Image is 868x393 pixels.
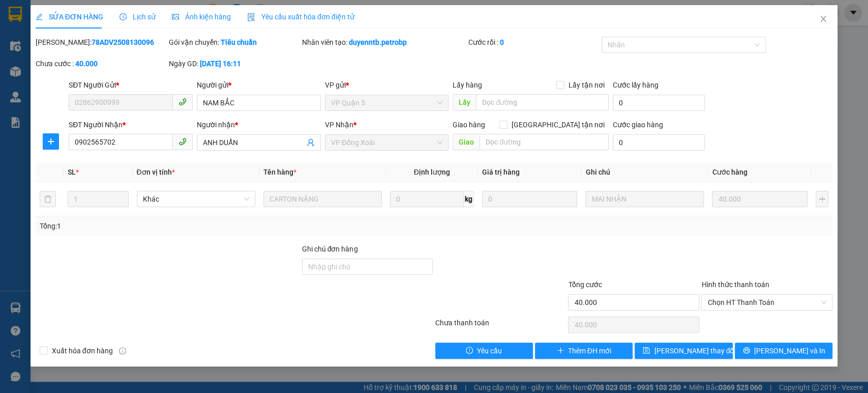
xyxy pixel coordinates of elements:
div: SĐT Người Nhận [69,119,193,130]
span: clock-circle [119,13,127,20]
div: Chưa thanh toán [434,317,567,335]
div: Ngày GD: [169,58,300,69]
button: delete [40,191,56,207]
span: printer [743,347,750,355]
span: Tên hàng [263,168,296,176]
span: Ảnh kiện hàng [172,13,231,21]
b: 0 [500,38,504,46]
span: Lấy tận nơi [564,79,609,91]
span: plus [557,347,564,355]
span: phone [178,98,187,106]
span: Yêu cầu [477,345,502,356]
span: [PERSON_NAME] và In [754,345,825,356]
input: Cước giao hàng [613,134,705,151]
input: Ghi Chú [585,191,704,207]
b: Tiêu chuẩn [221,38,257,46]
div: Người gửi [197,79,321,91]
span: Giao hàng [453,121,485,129]
label: Hình thức thanh toán [701,280,769,289]
span: kg [464,191,474,207]
label: Ghi chú đơn hàng [302,245,358,253]
input: VD: Bàn, Ghế [263,191,382,207]
input: Dọc đường [476,94,609,110]
span: Lấy hàng [453,81,482,89]
input: Ghi chú đơn hàng [302,259,433,275]
b: duyenntb.petrobp [349,38,407,46]
span: Khác [143,191,249,207]
span: Lấy [453,94,476,110]
span: [GEOGRAPHIC_DATA] tận nơi [507,119,609,130]
b: [DATE] 16:11 [200,60,241,68]
input: 0 [482,191,578,207]
div: [PERSON_NAME]: [36,37,167,48]
span: Thêm ĐH mới [568,345,611,356]
button: plus [43,133,59,150]
span: save [643,347,650,355]
div: Tổng: 1 [40,220,336,232]
span: plus [43,137,58,146]
input: 0 [712,191,807,207]
img: icon [247,13,255,21]
span: info-circle [119,347,126,354]
span: SL [68,168,76,176]
div: Chưa cước : [36,58,167,69]
div: Nhân viên tạo: [302,37,466,48]
span: exclamation-circle [466,347,473,355]
span: Đơn vị tính [137,168,175,176]
b: 40.000 [75,60,98,68]
span: Tổng cước [568,280,602,289]
span: VP Nhận [325,121,353,129]
span: Định lượng [414,168,450,176]
span: edit [36,13,43,20]
button: exclamation-circleYêu cầu [435,343,533,359]
div: Cước rồi : [468,37,600,48]
span: VP Quận 5 [331,95,443,110]
div: Người nhận [197,119,321,130]
span: close [819,15,827,23]
button: printer[PERSON_NAME] và In [735,343,832,359]
button: plusThêm ĐH mới [535,343,633,359]
span: Cước hàng [712,168,747,176]
span: SỬA ĐƠN HÀNG [36,13,103,21]
th: Ghi chú [581,162,708,182]
span: Lịch sử [119,13,156,21]
input: Dọc đường [480,134,609,150]
span: Chọn HT Thanh Toán [707,295,826,310]
input: Cước lấy hàng [613,95,705,111]
div: Gói vận chuyển: [169,37,300,48]
label: Cước lấy hàng [613,81,659,89]
span: Yêu cầu xuất hóa đơn điện tử [247,13,354,21]
button: save[PERSON_NAME] thay đổi [635,343,732,359]
span: Giao [453,134,480,150]
span: user-add [307,138,315,147]
span: Xuất hóa đơn hàng [48,345,117,356]
div: SĐT Người Gửi [69,79,193,91]
label: Cước giao hàng [613,121,663,129]
button: Close [809,5,837,34]
button: plus [816,191,828,207]
div: VP gửi [325,79,449,91]
span: VP Đồng Xoài [331,135,443,150]
span: picture [172,13,179,20]
span: Giá trị hàng [482,168,520,176]
span: [PERSON_NAME] thay đổi [654,345,735,356]
b: 78ADV2508130096 [92,38,154,46]
span: phone [178,137,187,146]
